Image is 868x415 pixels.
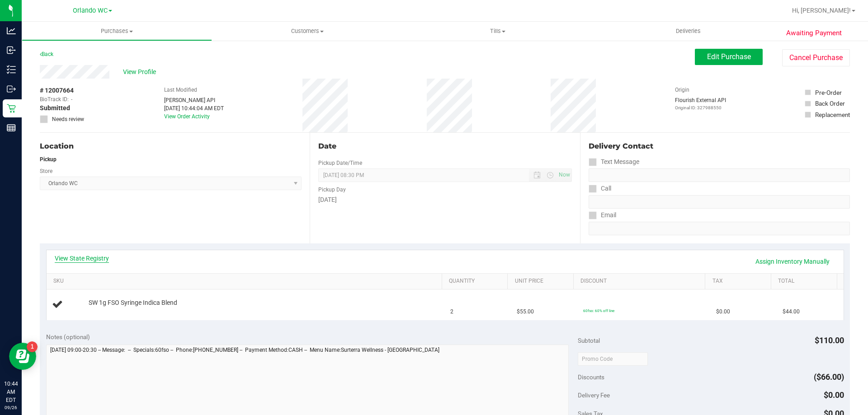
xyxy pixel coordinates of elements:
[515,278,570,285] a: Unit Price
[40,156,57,163] strong: Pickup
[824,390,844,400] span: $0.00
[7,26,16,35] inline-svg: Analytics
[814,372,844,382] span: ($66.00)
[778,278,833,285] a: Total
[695,49,763,65] button: Edit Purchase
[40,51,53,57] a: Back
[782,49,850,66] button: Cancel Purchase
[164,86,197,94] label: Last Modified
[52,115,84,123] span: Needs review
[589,195,850,209] input: Format: (999) 999-9999
[578,337,600,344] span: Subtotal
[583,308,614,313] span: 60fso: 60% off line
[578,369,604,385] span: Discounts
[593,22,783,41] a: Deliveries
[792,7,851,14] span: Hi, [PERSON_NAME]!
[449,278,504,285] a: Quantity
[164,96,224,104] div: [PERSON_NAME] API
[589,155,639,168] label: Text Message
[40,167,52,175] label: Store
[664,27,713,35] span: Deliveries
[589,209,616,222] label: Email
[4,380,18,404] p: 10:44 AM EDT
[123,67,159,77] span: View Profile
[318,159,362,167] label: Pickup Date/Time
[27,341,38,352] iframe: Resource center unread badge
[675,86,689,94] label: Origin
[707,52,751,61] span: Edit Purchase
[164,104,224,112] div: [DATE] 10:44:04 AM EDT
[578,392,610,399] span: Delivery Fee
[318,195,571,205] div: [DATE]
[815,88,842,97] div: Pre-Order
[402,22,593,41] a: Tills
[450,308,453,316] span: 2
[9,343,36,370] iframe: Resource center
[89,298,177,307] span: SW 1g FSO Syringe Indica Blend
[7,104,16,113] inline-svg: Retail
[712,278,768,285] a: Tax
[318,141,571,152] div: Date
[517,308,534,316] span: $55.00
[40,103,70,113] span: Submitted
[4,404,18,411] p: 09/26
[716,308,730,316] span: $0.00
[212,22,402,41] a: Customers
[40,95,69,103] span: BioTrack ID:
[73,7,108,14] span: Orlando WC
[589,168,850,182] input: Format: (999) 999-9999
[55,254,109,263] a: View State Registry
[783,308,800,316] span: $44.00
[815,110,850,119] div: Replacement
[815,99,845,108] div: Back Order
[40,86,74,95] span: # 12007664
[40,141,302,152] div: Location
[815,336,844,345] span: $110.00
[22,22,212,41] a: Purchases
[46,333,90,340] span: Notes (optional)
[589,141,850,152] div: Delivery Contact
[7,46,16,55] inline-svg: Inbound
[589,182,611,195] label: Call
[403,27,592,35] span: Tills
[164,113,210,120] a: View Order Activity
[53,278,438,285] a: SKU
[22,27,212,35] span: Purchases
[7,65,16,74] inline-svg: Inventory
[578,352,648,366] input: Promo Code
[7,123,16,132] inline-svg: Reports
[71,95,72,103] span: -
[7,84,16,93] inline-svg: Outbound
[318,186,346,194] label: Pickup Day
[580,278,702,285] a: Discount
[212,27,402,35] span: Customers
[675,104,726,111] p: Original ID: 327988550
[786,28,842,38] span: Awaiting Payment
[675,96,726,111] div: Flourish External API
[750,254,835,269] a: Assign Inventory Manually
